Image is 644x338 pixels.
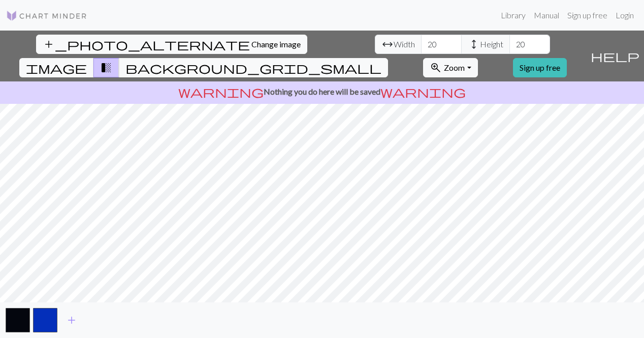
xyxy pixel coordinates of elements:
button: Help [586,31,644,81]
span: image [26,61,87,75]
a: Library [497,5,530,25]
span: arrow_range [381,37,394,51]
span: Zoom [444,63,465,72]
span: height [468,37,480,51]
span: warning [380,84,466,99]
span: add [66,313,78,327]
button: Add color [59,311,84,330]
span: transition_fade [100,61,112,75]
button: Change image [36,35,307,54]
a: Sign up free [513,58,567,77]
a: Sign up free [563,5,611,25]
img: Logo [6,10,87,22]
a: Login [611,5,638,25]
button: Zoom [423,58,477,77]
span: background_grid_small [125,61,381,75]
span: Width [394,38,415,50]
span: Height [480,38,503,50]
a: Manual [530,5,563,25]
span: zoom_in [430,61,442,75]
span: Change image [251,39,301,49]
span: add_photo_alternate [43,37,250,51]
span: help [591,49,639,63]
p: Nothing you do here will be saved [4,86,640,98]
span: warning [178,84,264,99]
